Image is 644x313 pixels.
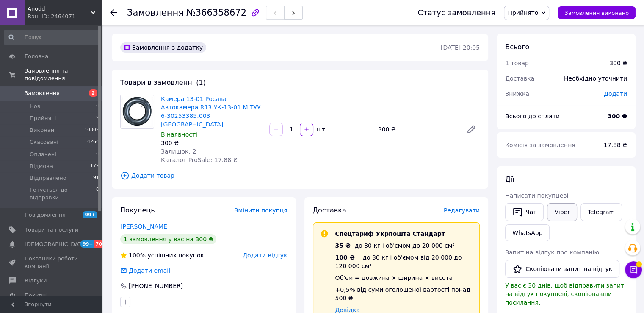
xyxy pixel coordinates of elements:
span: Залишок: 2 [161,148,196,155]
div: 1 замовлення у вас на 300 ₴ [120,234,216,244]
span: Замовлення та повідомлення [25,67,102,82]
span: Anodd [28,5,91,13]
span: 70 [94,240,104,248]
a: Камера 13-01 Росава Автокамера R13 УК-13-01 М ТУУ 6-30253385.003 [GEOGRAPHIC_DATA] [161,95,260,128]
span: У вас є 30 днів, щоб відправити запит на відгук покупцеві, скопіювавши посилання. [505,282,624,306]
div: 300 ₴ [609,59,627,67]
div: — до 30 кг і об'ємом від 20 000 до 120 000 см³ [335,253,473,270]
div: 300 ₴ [375,123,459,135]
span: Товари та послуги [25,226,78,234]
span: 100% [129,252,146,259]
span: [DEMOGRAPHIC_DATA] [25,240,87,248]
span: 2 [96,115,99,122]
span: Відгуки [25,277,47,285]
span: Редагувати [444,207,480,214]
span: Замовлення виконано [564,10,629,16]
div: Необхідно уточнити [559,69,632,88]
span: Додати [604,90,627,97]
span: 2 [89,89,97,97]
span: Доставка [313,206,346,214]
img: Камера 13-01 Росава Автокамера R13 УК-13-01 М ТУУ 6-30253385.003 Україна [121,96,154,127]
span: 10302 [84,126,99,134]
button: Чат з покупцем [625,261,642,278]
span: Оплачені [30,151,56,158]
span: Прийнято [508,9,538,16]
span: Виконані [30,126,56,134]
span: Повідомлення [25,211,66,219]
div: +0,5% від суми оголошеної вартості понад 500 ₴ [335,285,473,302]
span: 99+ [80,240,94,248]
span: Готується до відправки [30,186,96,201]
div: успішних покупок [120,251,204,260]
span: Додати відгук [243,252,287,259]
span: №366358672 [186,8,246,18]
div: Статус замовлення [418,8,496,17]
span: 100 ₴ [335,254,355,261]
span: Нові [30,103,42,110]
span: Запит на відгук про компанію [505,249,599,256]
span: Замовлення [127,8,184,18]
div: Додати email [128,266,171,275]
div: шт. [314,125,328,134]
button: Замовлення виконано [558,6,636,19]
span: Покупці [25,292,47,299]
span: 0 [96,103,99,110]
span: Каталог ProSale: 17.88 ₴ [161,156,238,163]
span: Доставка [505,75,534,82]
input: Пошук [4,30,100,45]
span: Прийняті [30,115,56,122]
div: Замовлення з додатку [120,42,206,53]
span: 91 [93,174,99,182]
span: 179 [90,162,99,170]
button: Скопіювати запит на відгук [505,260,619,278]
span: Скасовані [30,138,58,146]
span: Покупець [120,206,155,214]
span: Додати товар [120,171,480,180]
div: Об'єм = довжина × ширина × висота [335,274,473,282]
span: Головна [25,53,48,60]
time: [DATE] 20:05 [441,44,480,51]
span: Всього до сплати [505,113,560,120]
span: Замовлення [25,89,60,97]
span: Товари в замовленні (1) [120,78,206,87]
span: Знижка [505,90,529,97]
span: 35 ₴ [335,242,351,249]
a: [PERSON_NAME] [120,223,169,230]
span: Відмова [30,162,53,170]
span: 17.88 ₴ [604,142,627,148]
span: В наявності [161,131,197,138]
div: [PHONE_NUMBER] [128,282,184,290]
span: Показники роботи компанії [25,255,78,270]
span: 0 [96,151,99,158]
a: Viber [547,203,577,221]
span: 4264 [87,138,99,146]
span: Комісія за замовлення [505,142,575,148]
div: - до 30 кг і об'ємом до 20 000 см³ [335,241,473,250]
span: Всього [505,43,529,51]
span: 1 товар [505,60,529,67]
a: WhatsApp [505,224,550,241]
button: Чат [505,203,544,221]
div: Додати email [119,266,171,275]
span: Написати покупцеві [505,192,568,199]
span: Відправлено [30,174,66,182]
span: Дії [505,175,514,183]
span: Змінити покупця [235,207,287,214]
div: Повернутися назад [110,8,117,17]
a: Редагувати [463,121,480,138]
span: Спецтариф Укрпошта Стандарт [335,230,445,237]
div: 300 ₴ [161,139,263,147]
a: Telegram [580,203,622,221]
span: 99+ [83,211,97,218]
span: 0 [96,186,99,201]
b: 300 ₴ [608,113,627,120]
div: Ваш ID: 2464071 [28,13,102,20]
